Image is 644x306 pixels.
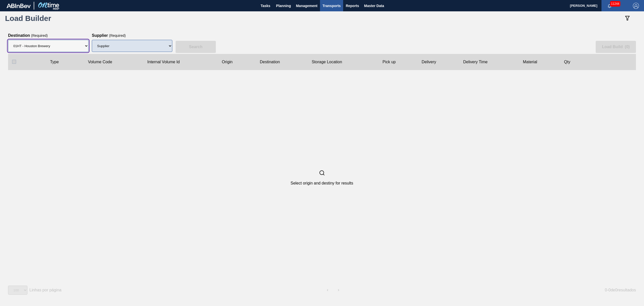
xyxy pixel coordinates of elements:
[276,3,291,9] span: Planning
[633,3,639,9] img: Logout
[296,3,317,9] span: Management
[5,15,121,21] h1: Load Builder
[222,59,233,65] clb-text: Origin
[50,59,59,65] clb-text: Type
[383,59,396,65] clb-text: Pick up
[463,59,488,65] clb-text: Delivery Time
[364,3,384,9] span: Master Data
[564,59,570,65] clb-text: Qty
[610,1,620,7] span: 11244
[176,41,216,53] clb-button: Search
[346,3,359,9] span: Reports
[7,4,31,8] img: TNhmsLtSVTkK8tSr43FrP2fwEKptu5GPRR3wAAAABJRU5ErkJggg==
[147,59,180,65] clb-text: Internal Volume Id
[312,59,342,65] clb-text: Storage Location
[596,41,636,53] clb-button: Load Build
[291,181,353,186] label: Select origin and destiny for results
[601,2,618,9] button: Notifications
[260,3,271,9] span: Tasks
[523,59,537,65] clb-text: Material
[88,59,112,65] clb-text: Volume Code
[323,3,341,9] span: Transports
[422,59,436,65] clb-text: Delivery
[260,59,280,65] clb-text: Destination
